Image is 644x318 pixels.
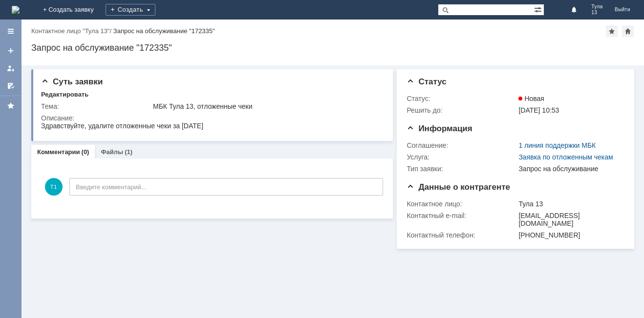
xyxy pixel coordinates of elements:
span: [DATE] 10:53 [518,106,559,114]
div: Контактное лицо: [407,200,516,208]
div: Услуга: [407,153,516,161]
div: Тип заявки: [407,165,516,173]
a: Заявка по отложенным чекам [518,153,613,161]
span: Данные о контрагенте [407,182,510,192]
div: (1) [125,148,132,156]
div: Решить до: [407,106,516,114]
div: Запрос на обслуживание [518,165,620,173]
span: Т1 [45,178,63,196]
div: Контактный e-mail: [407,212,516,219]
a: Комментарии [37,148,80,156]
span: Информация [407,124,472,133]
div: Редактировать [41,91,88,99]
a: Мои заявки [3,60,19,76]
a: Файлы [101,148,123,156]
div: Контактный телефон: [407,231,516,239]
div: [PHONE_NUMBER] [518,231,620,239]
a: Перейти на домашнюю страницу [12,6,20,14]
div: Соглашение: [407,141,516,149]
div: [EMAIL_ADDRESS][DOMAIN_NAME] [518,212,620,227]
div: Тема: [41,102,151,110]
div: / [31,27,113,35]
span: 13 [591,10,603,16]
span: Статус [407,77,446,86]
span: Суть заявки [41,77,103,86]
div: Создать [106,4,155,16]
div: Сделать домашней страницей [622,25,634,37]
span: Тула [591,4,603,10]
a: 1 линия поддержки МБК [518,141,596,149]
img: logo [12,6,20,14]
div: Добавить в избранное [606,25,618,37]
a: Мои согласования [3,78,19,94]
div: МБК Тула 13, отложенные чеки [153,102,380,110]
div: Описание: [41,114,382,122]
span: Расширенный поиск [534,4,544,14]
div: Статус: [407,95,516,102]
a: Создать заявку [3,43,19,59]
div: Тула 13 [518,200,620,208]
a: Контактное лицо "Тула 13" [31,27,110,35]
div: (0) [82,148,89,156]
div: Запрос на обслуживание "172335" [31,43,634,53]
div: Запрос на обслуживание "172335" [113,27,215,35]
span: Новая [518,95,544,102]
